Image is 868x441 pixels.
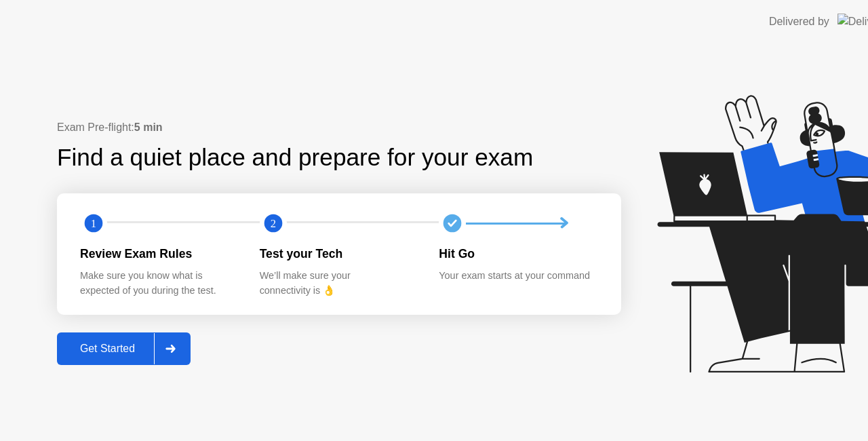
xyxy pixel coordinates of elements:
[61,343,154,355] div: Get Started
[271,217,276,230] text: 2
[769,14,829,30] div: Delivered by
[91,217,96,230] text: 1
[80,245,238,263] div: Review Exam Rules
[260,269,418,298] div: We’ll make sure your connectivity is 👌
[57,140,535,176] div: Find a quiet place and prepare for your exam
[439,245,597,263] div: Hit Go
[57,332,191,365] button: Get Started
[260,245,418,263] div: Test your Tech
[57,119,621,136] div: Exam Pre-flight:
[134,121,163,133] b: 5 min
[80,269,238,298] div: Make sure you know what is expected of you during the test.
[439,269,597,284] div: Your exam starts at your command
